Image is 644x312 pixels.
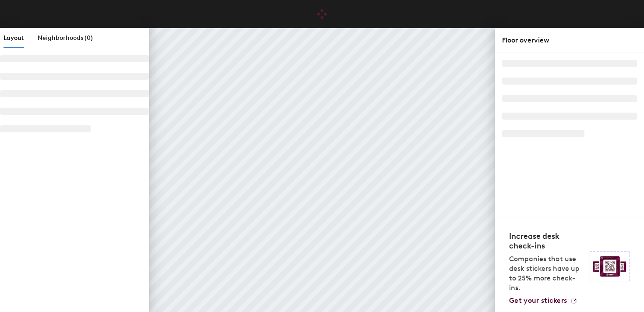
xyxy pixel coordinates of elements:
[38,34,93,42] span: Neighborhoods (0)
[509,231,584,251] h4: Increase desk check-ins
[502,35,637,46] div: Floor overview
[4,34,24,42] span: Layout
[509,254,584,293] p: Companies that use desk stickers have up to 25% more check-ins.
[509,296,577,305] a: Get your stickers
[509,296,567,305] span: Get your stickers
[590,252,630,281] img: Sticker logo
